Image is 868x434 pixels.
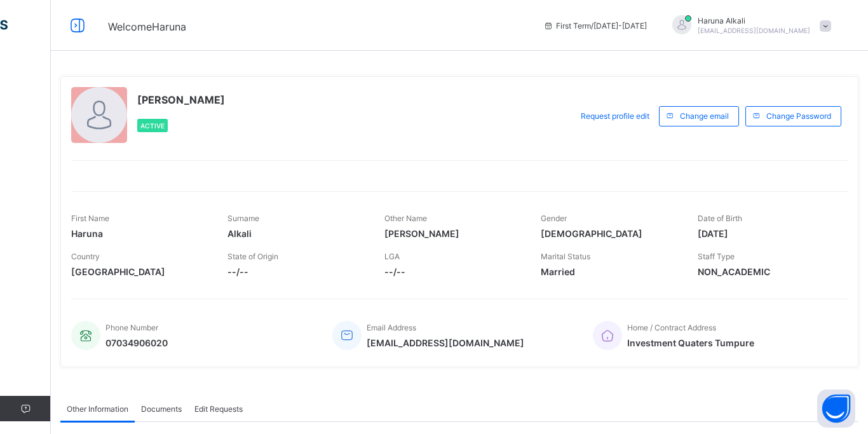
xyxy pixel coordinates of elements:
span: Request profile edit [581,111,649,121]
span: [PERSON_NAME] [384,228,522,239]
span: session/term information [543,21,647,31]
span: Haruna [71,228,208,239]
span: Documents [141,404,182,414]
span: Haruna Alkali [698,16,810,25]
span: Staff Type [698,252,735,261]
span: Email Address [367,323,416,332]
span: Date of Birth [698,214,742,223]
span: Change Password [766,111,831,121]
span: Investment Quaters Tumpure [627,337,754,348]
span: Change email [680,111,729,121]
span: [GEOGRAPHIC_DATA] [71,266,208,277]
span: Alkali [227,228,365,239]
span: Home / Contract Address [627,323,716,332]
span: 07034906020 [105,337,168,348]
span: Gender [541,214,567,223]
span: [PERSON_NAME] [137,93,225,106]
span: Married [541,266,678,277]
span: Welcome Haruna [108,20,186,33]
span: NON_ACADEMIC [698,266,835,277]
span: LGA [384,252,400,261]
span: Marital Status [541,252,590,261]
span: Other Information [67,404,128,414]
span: --/-- [227,266,365,277]
span: [DATE] [698,228,835,239]
span: [DEMOGRAPHIC_DATA] [541,228,678,239]
span: [EMAIL_ADDRESS][DOMAIN_NAME] [367,337,524,348]
span: State of Origin [227,252,278,261]
span: [EMAIL_ADDRESS][DOMAIN_NAME] [698,27,810,34]
button: Open asap [817,390,855,428]
span: Surname [227,214,259,223]
span: Edit Requests [194,404,243,414]
span: Other Name [384,214,427,223]
span: --/-- [384,266,522,277]
span: Active [140,122,165,130]
span: First Name [71,214,109,223]
span: Phone Number [105,323,158,332]
div: HarunaAlkali [660,15,837,36]
span: Country [71,252,100,261]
